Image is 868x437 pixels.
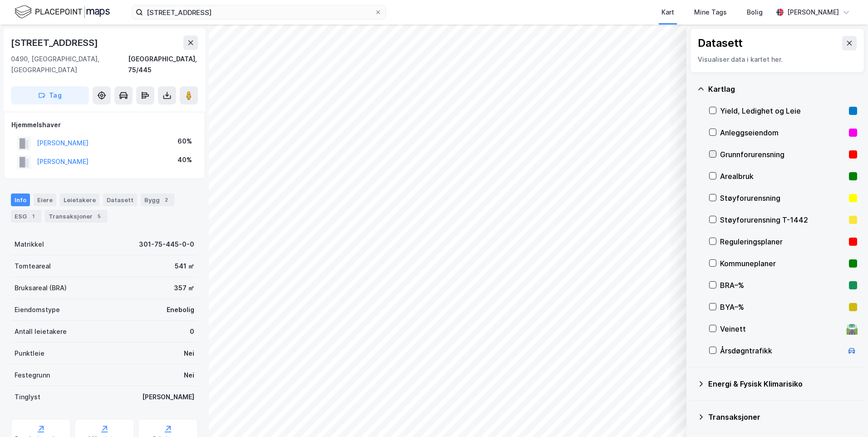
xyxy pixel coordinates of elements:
[11,210,41,223] div: ESG
[184,370,194,381] div: Nei
[846,323,858,335] div: 🛣️
[139,239,194,250] div: 301-75-445-0-0
[94,212,104,221] div: 5
[720,127,845,138] div: Anleggseiendom
[29,212,38,221] div: 1
[708,412,857,422] div: Transaksjoner
[694,7,727,18] div: Mine Tags
[708,84,857,94] div: Kartlag
[698,54,857,65] div: Visualiser data i kartet her.
[11,35,100,50] div: [STREET_ADDRESS]
[11,119,197,130] div: Hjemmelshaver
[11,54,128,75] div: 0490, [GEOGRAPHIC_DATA], [GEOGRAPHIC_DATA]
[178,136,192,147] div: 60%
[720,105,845,116] div: Yield, Ledighet og Leie
[823,393,868,437] iframe: Chat Widget
[190,326,194,337] div: 0
[720,149,845,160] div: Grunnforurensning
[15,283,67,293] div: Bruksareal (BRA)
[720,214,845,225] div: Støyforurensning T-1442
[142,392,194,402] div: [PERSON_NAME]
[720,323,843,334] div: Veinett
[720,193,845,204] div: Støyforurensning
[143,5,375,19] input: Søk på adresse, matrikkel, gårdeiere, leietakere eller personer
[175,261,194,272] div: 541 ㎡
[787,7,839,18] div: [PERSON_NAME]
[141,194,174,206] div: Bygg
[128,54,198,75] div: [GEOGRAPHIC_DATA], 75/445
[11,86,89,104] button: Tag
[720,258,845,269] div: Kommuneplaner
[60,194,99,206] div: Leietakere
[720,302,845,313] div: BYA–%
[747,7,763,18] div: Bolig
[15,239,44,250] div: Matrikkel
[34,194,56,206] div: Eiere
[11,194,30,206] div: Info
[720,236,845,247] div: Reguleringsplaner
[720,345,843,356] div: Årsdøgntrafikk
[720,280,845,291] div: BRA–%
[15,348,44,359] div: Punktleie
[15,304,60,315] div: Eiendomstype
[103,194,137,206] div: Datasett
[167,304,194,315] div: Enebolig
[15,4,110,20] img: logo.f888ab2527a4732fd821a326f86c7f29.svg
[174,283,194,293] div: 357 ㎡
[15,261,51,272] div: Tomteareal
[15,370,50,381] div: Festegrunn
[15,392,40,402] div: Tinglyst
[708,378,857,389] div: Energi & Fysisk Klimarisiko
[162,195,171,204] div: 2
[15,326,67,337] div: Antall leietakere
[178,154,192,165] div: 40%
[720,171,845,182] div: Arealbruk
[698,36,743,50] div: Datasett
[184,348,194,359] div: Nei
[661,7,674,18] div: Kart
[45,210,107,223] div: Transaksjoner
